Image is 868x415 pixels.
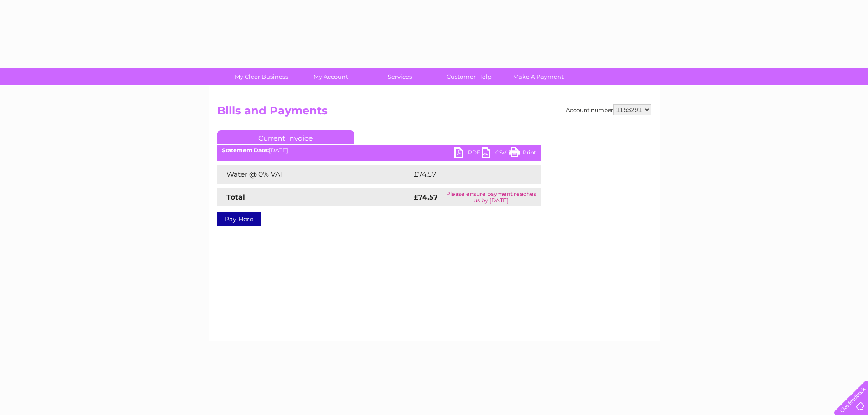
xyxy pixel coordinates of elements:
[226,193,245,201] strong: Total
[217,130,354,144] a: Current Invoice
[414,193,438,201] strong: £74.57
[411,165,522,184] td: £74.57
[454,147,482,160] a: PDF
[431,68,507,85] a: Customer Help
[217,104,651,122] h2: Bills and Payments
[509,147,536,160] a: Print
[217,147,541,154] div: [DATE]
[501,68,576,85] a: Make A Payment
[222,147,269,154] b: Statement Date:
[442,188,541,206] td: Please ensure payment reaches us by [DATE]
[293,68,368,85] a: My Account
[224,68,299,85] a: My Clear Business
[217,212,261,226] a: Pay Here
[362,68,437,85] a: Services
[217,165,411,184] td: Water @ 0% VAT
[482,147,509,160] a: CSV
[566,104,651,115] div: Account number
